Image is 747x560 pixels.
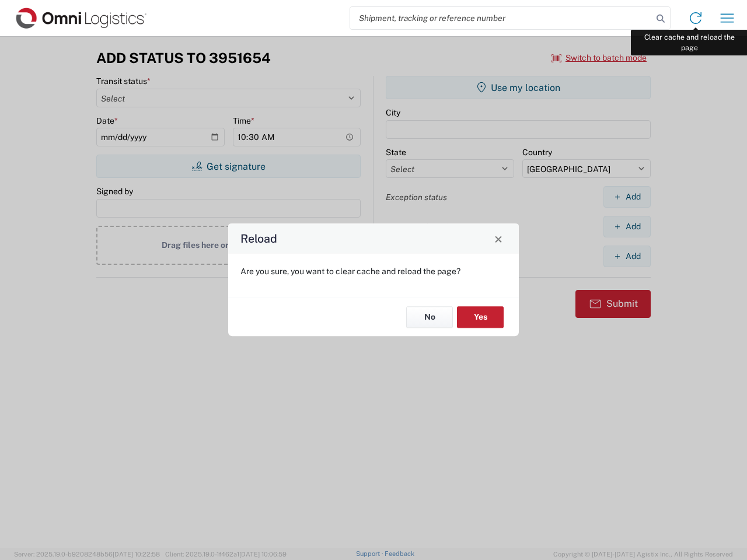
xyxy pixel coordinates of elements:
input: Shipment, tracking or reference number [350,7,652,29]
p: Are you sure, you want to clear cache and reload the page? [240,266,507,276]
button: Close [490,230,507,247]
button: No [406,306,453,328]
h4: Reload [240,230,277,247]
button: Yes [457,306,504,328]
